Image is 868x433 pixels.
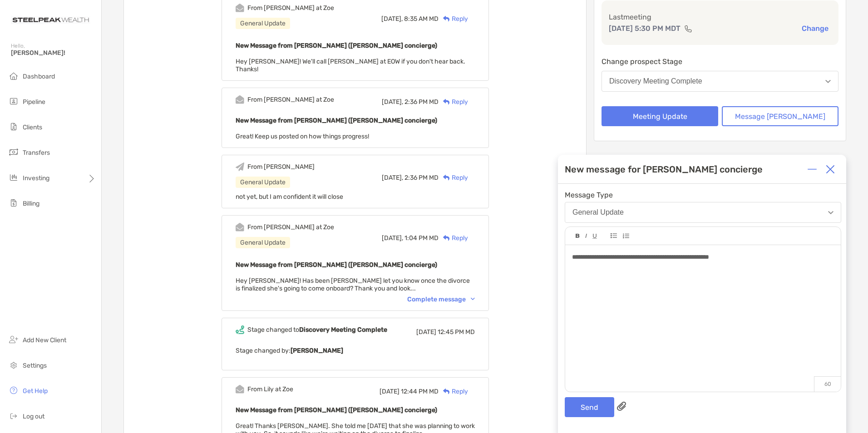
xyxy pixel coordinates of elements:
img: Reply icon [443,175,450,181]
img: Event icon [236,385,244,394]
span: Message Type [565,191,841,199]
img: Chevron icon [471,298,475,300]
img: Event icon [236,223,244,231]
p: 60 [814,376,841,392]
span: Log out [23,413,44,420]
span: [DATE], [382,98,403,106]
span: 12:44 PM MD [401,388,439,395]
div: New message for [PERSON_NAME] concierge [565,164,763,175]
div: From [PERSON_NAME] at Zoe [247,223,334,231]
button: Discovery Meeting Complete [602,71,838,92]
img: Editor control icon [611,233,617,238]
div: Stage changed to [247,326,387,334]
img: investing icon [8,172,19,183]
img: settings icon [8,359,19,370]
span: 2:36 PM MD [404,98,439,106]
span: Great! Keep us posted on how things progress! [236,133,369,140]
span: Billing [23,200,39,207]
b: New Message from [PERSON_NAME] ([PERSON_NAME] concierge) [236,261,437,269]
span: Hey [PERSON_NAME]! We'll call [PERSON_NAME] at EOW if you don't hear back. Thanks! [236,58,465,73]
span: Add New Client [23,336,66,344]
img: Zoe Logo [11,4,90,36]
span: 1:04 PM MD [404,234,439,242]
span: [DATE] [416,328,436,336]
span: 8:35 AM MD [404,15,439,23]
p: [DATE] 5:30 PM MDT [609,23,681,34]
img: Event icon [236,325,244,334]
img: transfers icon [8,147,19,157]
span: Hey [PERSON_NAME]! Has been [PERSON_NAME] let you know once the divorce is finalized she's going ... [236,277,470,292]
img: Reply icon [443,235,450,241]
img: Close [826,165,835,174]
b: New Message from [PERSON_NAME] ([PERSON_NAME] concierge) [236,42,437,49]
div: General Update [236,177,290,188]
div: General Update [572,208,624,216]
p: Stage changed by: [236,345,475,356]
img: Reply icon [443,389,450,394]
div: Reply [439,14,468,24]
div: General Update [236,237,290,248]
div: From [PERSON_NAME] at Zoe [247,4,334,12]
div: From [PERSON_NAME] at Zoe [247,96,334,103]
img: Reply icon [443,99,450,105]
div: From [PERSON_NAME] [247,163,315,171]
div: Discovery Meeting Complete [609,77,702,85]
button: General Update [565,202,841,223]
span: not yet, but I am confident it will close [236,193,343,201]
span: [DATE] [380,388,399,395]
div: General Update [236,18,290,29]
span: [DATE], [382,234,403,242]
span: [PERSON_NAME]! [11,49,96,57]
img: communication type [684,25,692,32]
img: dashboard icon [8,70,19,81]
b: New Message from [PERSON_NAME] ([PERSON_NAME] concierge) [236,117,437,124]
img: logout icon [8,410,19,421]
span: Clients [23,123,42,131]
b: Discovery Meeting Complete [299,326,387,334]
div: Reply [439,97,468,107]
button: Meeting Update [602,106,718,126]
img: Reply icon [443,16,450,22]
span: Dashboard [23,73,55,80]
img: Editor control icon [585,234,587,238]
img: Open dropdown arrow [828,211,833,214]
img: pipeline icon [8,96,19,107]
span: Get Help [23,387,48,395]
img: Expand or collapse [808,165,817,174]
img: Event icon [236,162,244,171]
span: [DATE], [381,15,403,23]
span: Pipeline [23,98,45,106]
span: Investing [23,174,49,182]
b: New Message from [PERSON_NAME] ([PERSON_NAME] concierge) [236,406,437,414]
button: Send [565,397,614,417]
p: Change prospect Stage [602,56,838,67]
button: Message [PERSON_NAME] [722,106,838,126]
img: Editor control icon [592,234,597,239]
img: paperclip attachments [617,402,626,411]
img: get-help icon [8,385,19,396]
img: Event icon [236,4,244,12]
span: Transfers [23,149,50,157]
button: Change [799,24,831,33]
div: Reply [439,387,468,396]
img: Event icon [236,95,244,104]
img: Open dropdown arrow [825,80,831,83]
span: 12:45 PM MD [438,328,475,336]
div: From Lily at Zoe [247,385,293,393]
span: [DATE], [382,174,403,182]
img: billing icon [8,197,19,208]
span: 2:36 PM MD [404,174,439,182]
span: Settings [23,362,47,369]
img: add_new_client icon [8,334,19,345]
div: Reply [439,233,468,243]
p: Last meeting [609,11,831,23]
img: Editor control icon [622,233,629,239]
div: Reply [439,173,468,182]
b: [PERSON_NAME] [291,347,343,354]
div: Complete message [407,295,475,303]
img: clients icon [8,121,19,132]
img: Editor control icon [576,234,580,238]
